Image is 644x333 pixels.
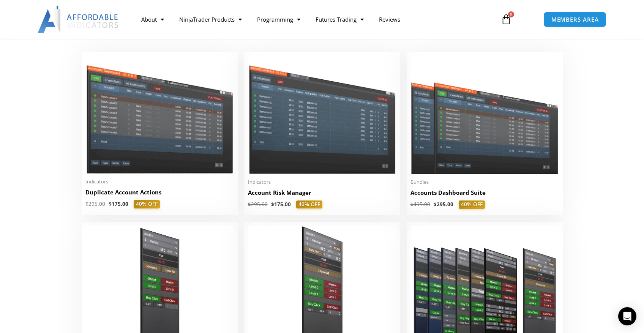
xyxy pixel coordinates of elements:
[85,200,105,207] bdi: 295.00
[410,201,430,208] bdi: 495.00
[410,179,559,185] span: Bundles
[410,189,559,200] a: Accounts Dashboard Suite
[172,11,249,28] a: NinjaTrader Products
[410,189,559,197] h2: Accounts Dashboard Suite
[489,8,523,30] a: 0
[248,179,396,185] span: Indicators
[410,56,559,174] img: Accounts Dashboard Suite
[296,200,322,209] span: 40% OFF
[410,201,414,208] span: $
[248,201,251,208] span: $
[551,17,599,22] span: MEMBERS AREA
[308,11,371,28] a: Futures Trading
[85,188,234,196] h2: Duplicate Account Actions
[618,307,636,325] div: Open Intercom Messenger
[85,56,234,174] img: Duplicate Account Actions
[134,11,492,28] nav: Menu
[271,201,291,208] bdi: 175.00
[85,200,88,207] span: $
[543,12,607,27] a: MEMBERS AREA
[85,188,234,200] a: Duplicate Account Actions
[38,6,119,33] img: LogoAI | Affordable Indicators – NinjaTrader
[271,201,274,208] span: $
[434,201,453,208] bdi: 295.00
[508,11,514,17] span: 0
[85,178,234,185] span: Indicators
[109,200,128,207] bdi: 175.00
[248,201,268,208] bdi: 295.00
[434,201,437,208] span: $
[134,200,160,208] span: 40% OFF
[459,200,485,209] span: 40% OFF
[109,200,112,207] span: $
[248,189,396,200] a: Account Risk Manager
[371,11,408,28] a: Reviews
[248,189,396,197] h2: Account Risk Manager
[248,56,396,174] img: Account Risk Manager
[249,11,308,28] a: Programming
[134,11,172,28] a: About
